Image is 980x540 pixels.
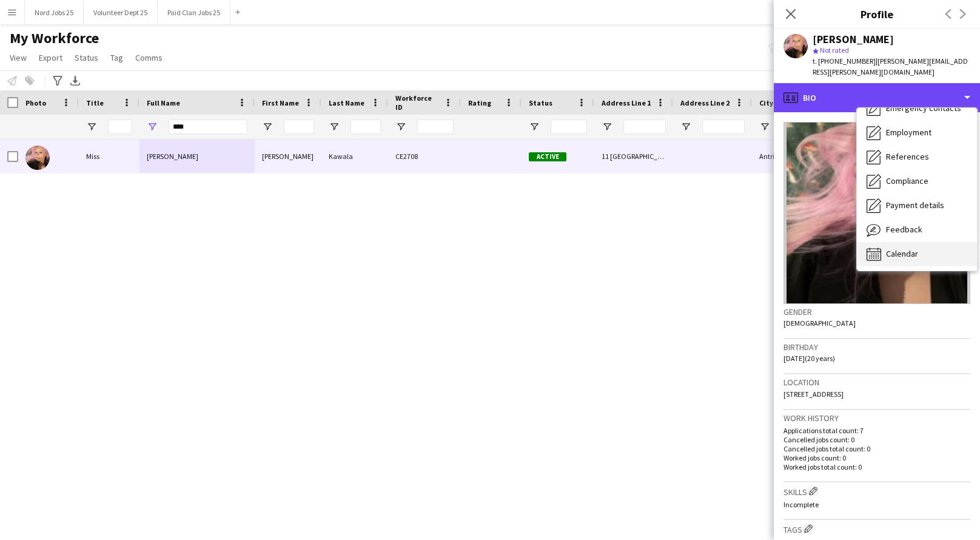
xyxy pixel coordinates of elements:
[262,121,273,132] button: Open Filter Menu
[75,52,98,63] span: Status
[752,140,825,173] div: Antrim
[68,73,82,88] app-action-btn: Export XLSX
[158,1,230,24] button: Paid Clan Jobs 25
[813,34,894,45] div: [PERSON_NAME]
[784,453,970,462] p: Worked jobs count: 0
[388,140,461,173] div: CE2708
[147,121,158,132] button: Open Filter Menu
[468,98,491,107] span: Rating
[886,103,961,113] span: Emergency contacts
[284,120,314,134] input: First Name Filter Input
[784,522,970,535] h3: Tags
[395,93,439,112] span: Workforce ID
[857,218,977,242] div: Feedback
[784,413,970,424] h3: Work history
[135,52,163,63] span: Comms
[774,83,980,112] div: Bio
[784,306,970,317] h3: Gender
[262,98,299,107] span: First Name
[774,6,980,22] h3: Profile
[886,248,918,259] span: Calendar
[39,52,62,63] span: Export
[784,122,970,304] img: Crew avatar or photo
[106,50,128,66] a: Tag
[784,444,970,453] p: Cancelled jobs total count: 0
[784,426,970,435] p: Applications total count: 7
[417,120,454,134] input: Workforce ID Filter Input
[147,98,180,107] span: Full Name
[759,98,773,107] span: City
[594,140,673,173] div: 11 [GEOGRAPHIC_DATA]
[529,121,540,132] button: Open Filter Menu
[108,120,132,134] input: Title Filter Input
[886,151,929,162] span: References
[551,120,587,134] input: Status Filter Input
[79,140,139,173] div: Miss
[130,50,167,66] a: Comms
[395,121,406,132] button: Open Filter Menu
[255,140,321,173] div: [PERSON_NAME]
[886,175,928,186] span: Compliance
[84,1,158,24] button: Volunteer Dept 25
[784,354,835,363] span: [DATE] (20 years)
[813,56,968,76] span: | [PERSON_NAME][EMAIL_ADDRESS][PERSON_NAME][DOMAIN_NAME]
[5,50,32,66] a: View
[147,152,198,161] span: [PERSON_NAME]
[857,145,977,169] div: References
[857,242,977,266] div: Calendar
[784,462,970,471] p: Worked jobs total count: 0
[529,152,566,161] span: Active
[50,73,65,88] app-action-btn: Advanced filters
[784,485,970,498] h3: Skills
[784,319,856,328] span: [DEMOGRAPHIC_DATA]
[25,98,46,107] span: Photo
[680,121,691,132] button: Open Filter Menu
[857,169,977,194] div: Compliance
[169,120,247,134] input: Full Name Filter Input
[34,50,67,66] a: Export
[529,98,552,107] span: Status
[329,98,364,107] span: Last Name
[784,377,970,388] h3: Location
[110,52,123,63] span: Tag
[10,52,27,63] span: View
[602,121,612,132] button: Open Filter Menu
[784,500,970,509] p: Incomplete
[759,121,770,132] button: Open Filter Menu
[86,121,97,132] button: Open Filter Menu
[857,121,977,145] div: Employment
[623,120,666,134] input: Address Line 1 Filter Input
[10,29,99,47] span: My Workforce
[86,98,104,107] span: Title
[351,120,381,134] input: Last Name Filter Input
[702,120,745,134] input: Address Line 2 Filter Input
[886,224,922,235] span: Feedback
[25,146,50,170] img: Magdalena Kawala
[820,46,849,55] span: Not rated
[321,140,388,173] div: Kawala
[857,194,977,218] div: Payment details
[784,342,970,353] h3: Birthday
[886,200,944,211] span: Payment details
[602,98,651,107] span: Address Line 1
[784,435,970,444] p: Cancelled jobs count: 0
[329,121,340,132] button: Open Filter Menu
[784,390,844,399] span: [STREET_ADDRESS]
[813,56,876,66] span: t. [PHONE_NUMBER]
[857,96,977,121] div: Emergency contacts
[25,1,84,24] button: Nord Jobs 25
[70,50,103,66] a: Status
[680,98,730,107] span: Address Line 2
[886,127,931,138] span: Employment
